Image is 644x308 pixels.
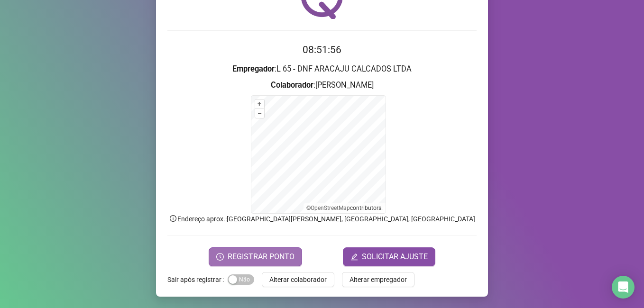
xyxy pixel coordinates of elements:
button: – [255,109,264,118]
span: REGISTRAR PONTO [228,251,294,263]
button: Alterar colaborador [262,272,334,287]
p: Endereço aprox. : [GEOGRAPHIC_DATA][PERSON_NAME], [GEOGRAPHIC_DATA], [GEOGRAPHIC_DATA] [167,214,477,224]
button: + [255,100,264,109]
span: SOLICITAR AJUSTE [362,251,428,263]
strong: Empregador [232,64,275,73]
span: clock-circle [216,253,224,261]
span: Alterar colaborador [269,274,327,285]
label: Sair após registrar [167,272,228,287]
li: © contributors. [306,205,383,211]
button: Alterar empregador [342,272,414,287]
h3: : L 65 - DNF ARACAJU CALCADOS LTDA [167,63,477,75]
time: 08:51:56 [303,44,341,55]
strong: Colaborador [271,81,313,90]
span: info-circle [169,214,177,223]
span: Alterar empregador [350,274,407,285]
div: Open Intercom Messenger [612,276,635,299]
button: editSOLICITAR AJUSTE [343,247,435,266]
a: OpenStreetMap [311,205,350,211]
span: edit [350,253,358,261]
button: REGISTRAR PONTO [209,247,302,266]
h3: : [PERSON_NAME] [167,79,477,91]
